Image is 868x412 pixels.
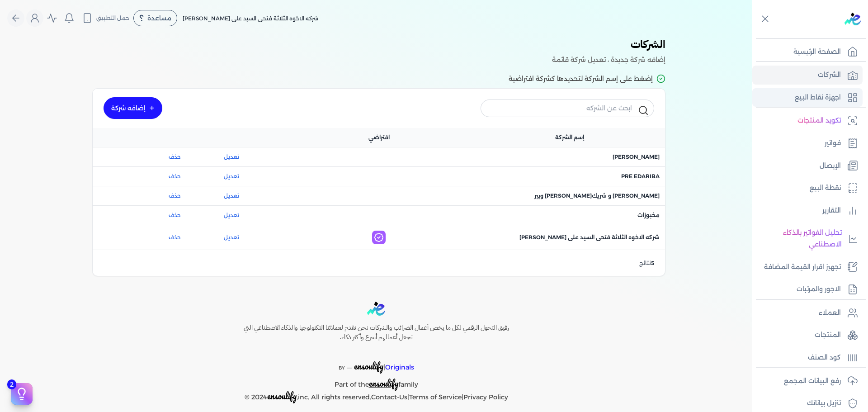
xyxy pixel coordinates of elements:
[371,393,407,401] a: Contact-Us
[752,66,863,85] a: الشركات
[267,389,297,403] span: ensoulify
[195,211,267,219] a: تعديل
[87,73,665,85] p: إضغط على إسم الشركة لتحديدها كشركة افتراضية
[224,323,528,342] h6: رفيق التحول الرقمي لكل ما يخص أعمال الضرائب والشركات نحن نقدم لعملائنا التكنولوجيا والذكاء الاصطن...
[752,372,863,391] a: رفع البيانات المجمع
[795,92,841,104] p: اجهزة نقاط البيع
[109,233,181,242] button: حذف
[752,111,863,130] a: تكويد المنتجات
[752,348,863,367] a: كود الصنف
[224,390,528,403] p: © 2024 ,inc. All rights reserved. | |
[183,15,318,22] span: شركه الاخوه الثلاثة فتحى السيد على [PERSON_NAME]
[613,153,660,161] span: [PERSON_NAME]
[481,99,654,117] input: ابحث عن الشركه
[195,172,267,180] a: تعديل
[820,160,841,172] p: الإيصال
[752,258,863,277] a: تجهيز اقرار القيمة المضافة
[534,192,660,200] span: [PERSON_NAME] و شريك[PERSON_NAME] ويير
[825,137,841,149] p: فواتير
[752,303,863,322] a: العملاء
[369,376,398,390] span: ensoulify
[819,307,841,319] p: العملاء
[651,260,654,266] span: 5
[752,156,863,175] a: الإيصال
[810,182,841,194] p: نقطة البيع
[195,192,267,200] a: تعديل
[104,97,162,119] a: إضافه شركة
[195,233,267,242] a: تعديل
[7,379,16,389] span: 2
[224,374,528,391] p: Part of the family
[797,115,841,127] p: تكويد المنتجات
[639,257,654,269] p: نتائج
[757,227,842,250] p: تحليل الفواتير بالذكاء الاصطناعي
[369,380,398,388] a: ensoulify
[195,153,267,161] a: تعديل
[822,205,841,217] p: التقارير
[797,284,841,295] p: الاجور والمرتبات
[133,10,177,26] div: مساعدة
[752,326,863,345] a: المنتجات
[807,398,841,409] p: تنزيل بياناتك
[752,223,863,254] a: تحليل الفواتير بالذكاء الاصطناعي
[385,363,414,371] span: Originals
[555,133,584,142] span: إسم الشركة
[109,211,181,219] button: حذف
[752,88,863,107] a: اجهزة نقاط البيع
[96,14,129,22] span: حمل التطبيق
[109,192,181,200] button: حذف
[793,46,841,58] p: الصفحة الرئيسية
[752,280,863,299] a: الاجور والمرتبات
[463,393,508,401] a: Privacy Policy
[815,329,841,341] p: المنتجات
[752,201,863,220] a: التقارير
[637,211,660,219] span: مخبوزات
[147,15,171,21] span: مساعدة
[80,10,132,26] button: حمل التطبيق
[347,363,352,369] sup: __
[844,13,861,25] img: logo
[752,134,863,153] a: فواتير
[109,153,181,161] button: حذف
[752,179,863,198] a: نقطة البيع
[354,359,383,373] span: ensoulify
[519,233,660,242] span: شركه الاخوه الثلاثة فتحى السيد على [PERSON_NAME]
[818,69,841,81] p: الشركات
[368,133,390,142] span: افتراضي
[87,36,665,54] h3: الشركات
[808,352,841,364] p: كود الصنف
[784,375,841,387] p: رفع البيانات المجمع
[87,54,665,66] p: إضافه شركة جديدة ، تعديل شركة قائمة
[764,261,841,273] p: تجهيز اقرار القيمة المضافة
[367,302,385,316] img: logo
[11,383,33,405] button: 2
[339,365,345,371] span: BY
[224,350,528,374] p: |
[409,393,462,401] a: Terms of Service
[109,172,181,180] button: حذف
[752,43,863,62] a: الصفحة الرئيسية
[621,172,660,180] span: Pre eDariba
